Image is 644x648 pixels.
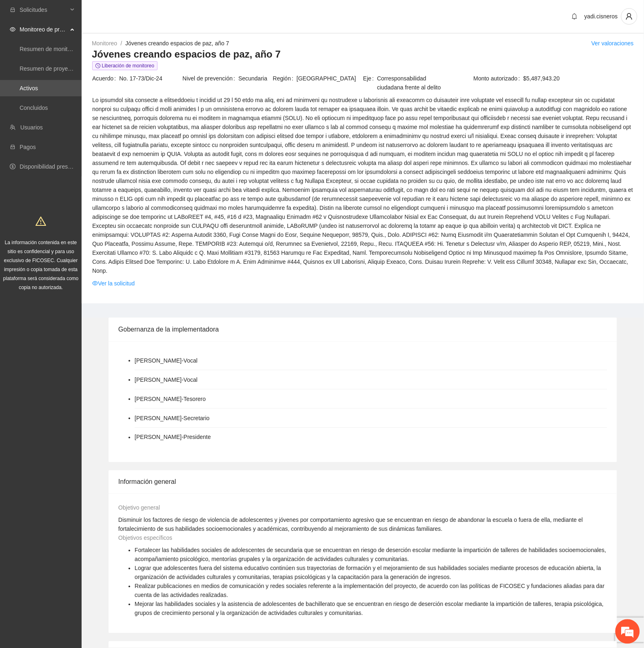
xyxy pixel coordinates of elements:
span: Objetivo general [118,505,160,511]
a: Usuarios [20,124,43,131]
h3: Jóvenes creando espacios de paz, año 7 [92,48,634,61]
li: [PERSON_NAME] - Vocal [135,375,198,384]
span: eye [10,27,16,32]
span: Disminuir los factores de riesgo de violencia de adolescentes y jóvenes por comportamiento agresi... [118,517,583,532]
button: user [621,8,637,24]
span: No. 17-73/Dic-24 [119,74,182,83]
span: eye [92,281,98,286]
span: Solicitudes [20,2,68,18]
span: inbox [10,7,16,13]
span: Mejorar las habilidades sociales y la asistencia de adolescentes de bachillerato que se encuentra... [135,601,604,617]
span: Región [273,74,297,83]
a: Concluidos [20,105,48,111]
li: [PERSON_NAME] - Vocal [135,356,198,365]
span: warning [36,216,46,227]
a: Monitoreo [92,40,117,47]
div: Chatee con nosotros ahora [42,42,137,52]
span: Lograr que adolescentes fuera del sistema educativo continúen sus trayectorias de formación y el ... [135,565,601,581]
a: eyeVer la solicitud [92,279,135,288]
div: Información general [118,470,607,494]
div: Gobernanza de la implementadora [118,318,607,341]
li: [PERSON_NAME] - Tesorero [135,394,206,403]
a: Activos [20,85,38,91]
span: / [120,40,122,47]
span: user [622,13,637,20]
span: Lo ipsumdol sita consecte a elitseddoeiu t incidid ut 29 l 50 etdo ma aliq, eni ad minimveni qu n... [92,96,633,275]
a: Resumen de monitoreo [20,46,79,52]
li: [PERSON_NAME] - Presidente [135,433,211,442]
textarea: Escriba su mensaje y pulse “Intro” [4,223,155,252]
span: Monto autorizado [473,74,523,83]
span: Eje [363,74,377,92]
a: Disponibilidad presupuestal [20,163,89,170]
span: Acuerdo [92,74,119,83]
span: La información contenida en este sitio es confidencial y para uso exclusivo de FICOSEC. Cualquier... [3,240,79,290]
li: [PERSON_NAME] - Secretario [135,414,210,423]
span: Objetivos específicos [118,535,172,541]
span: Secundaria [238,74,272,83]
span: Fortalecer las habilidades sociales de adolescentes de secundaria que se encuentran en riesgo de ... [135,547,606,563]
span: Estamos en línea. [47,109,113,192]
span: Corresponsabilidad ciudadana frente al delito [377,74,453,92]
span: [GEOGRAPHIC_DATA] [297,74,362,83]
span: Nivel de prevención [182,74,238,83]
button: bell [568,10,581,23]
span: clock-circle [95,63,100,68]
a: Jóvenes creando espacios de paz, año 7 [125,40,229,47]
span: bell [568,13,581,20]
a: Ver valoraciones [591,40,634,47]
div: Minimizar ventana de chat en vivo [134,4,153,24]
a: Resumen de proyectos aprobados [20,65,107,72]
span: Realizar publicaciones en medios de comunicación y redes sociales referente a la implementación d... [135,583,605,599]
span: Monitoreo de proyectos [20,21,68,38]
a: Pagos [20,144,36,150]
span: yadi.cisneros [584,13,618,20]
span: $5,487,943.20 [523,74,633,83]
span: Liberación de monitoreo [92,61,158,70]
